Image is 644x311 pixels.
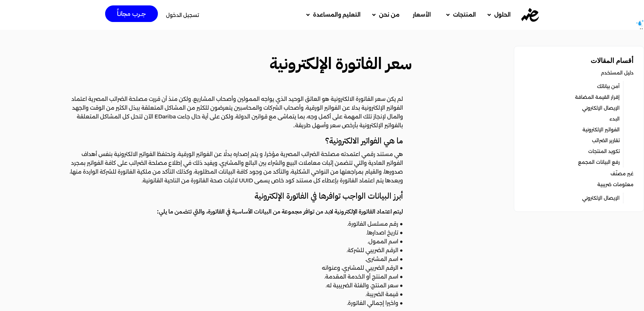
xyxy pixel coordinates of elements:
h4: أبرز البيانات الواجب توافرها في الفاتورة الإلكترونية [66,190,403,202]
a: الفواتير الإلكترونية [582,125,620,134]
h5: ليتم اعتماد الفاتورة الإلكترونية لابد من توافر مجموعة من البيانات الأساسية في الفاتورة، والتي تتض... [66,207,403,216]
a: غير مصنّف [611,169,634,178]
a: دليل المستخدم [601,68,634,77]
a: التعليم والمساعدة [300,6,365,24]
a: تكويد المنتجات [588,147,620,156]
strong: أقسام المقالات [591,56,634,65]
a: معلومات ضريبية [597,180,634,189]
span: من نحن [379,11,400,19]
p: هي مستند رقمي اعتمدته مصلحة الضرائب المصرية مؤخرا، و يتم إصداره بدلًا عن الفواتير الورقية، وتحتفظ... [66,150,403,185]
a: جــرب مجانـاً [105,5,158,22]
a: أمن بياناتك [597,82,620,91]
span: الأسعار [413,11,431,19]
span: الحلول [494,11,511,19]
a: الإيصال الإلكتروني [582,193,620,203]
h2: سعر الفاتورة الإلكترونية [74,51,412,76]
span: جــرب مجانـاً [117,10,146,17]
a: تسجيل الدخول [166,13,199,18]
a: الحلول [481,6,516,24]
p: ● رقم مسلسل الفاتورة. ● تاريخ اصدارها. ● اسم الممول. ● الرقم الضريبي للشركة. ● اسم المشترى. ● الر... [66,220,403,308]
a: إقرار القيمة المضافة [575,92,620,102]
a: البدء [610,114,620,124]
a: رفع البيانات المجمع [578,157,620,167]
a: الإيصال الإلكتروني [582,103,620,113]
p: لم يكن سعر الفاتورة الالكترونية هو العائق الوحيد الذي يواجه الممولين وأصحاب المشاريع، ولكن منذ أن... [66,95,403,130]
a: المنتجات [439,6,481,24]
a: الأسعار [404,6,439,24]
span: المنتجات [453,11,476,19]
a: من نحن [365,6,404,24]
h4: ما هي الفواتير الالكترونية؟ [66,135,403,147]
a: تقارير الضرائب [592,136,620,145]
img: eDariba [521,8,539,22]
span: التعليم والمساعدة [313,11,361,19]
